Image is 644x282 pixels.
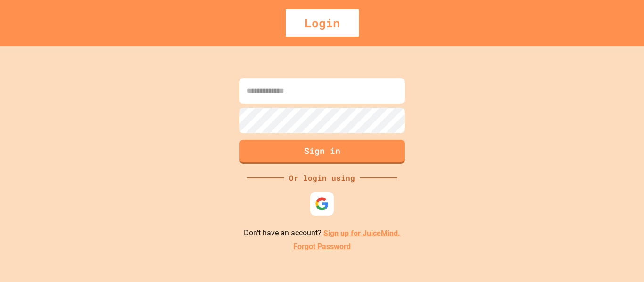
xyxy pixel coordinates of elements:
div: Login [286,9,359,37]
div: Or login using [284,172,360,184]
a: Sign up for JuiceMind. [323,228,400,237]
p: Don't have an account? [244,227,400,239]
img: google-icon.svg [315,197,329,211]
button: Sign in [239,140,405,164]
a: Forgot Password [293,241,351,252]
